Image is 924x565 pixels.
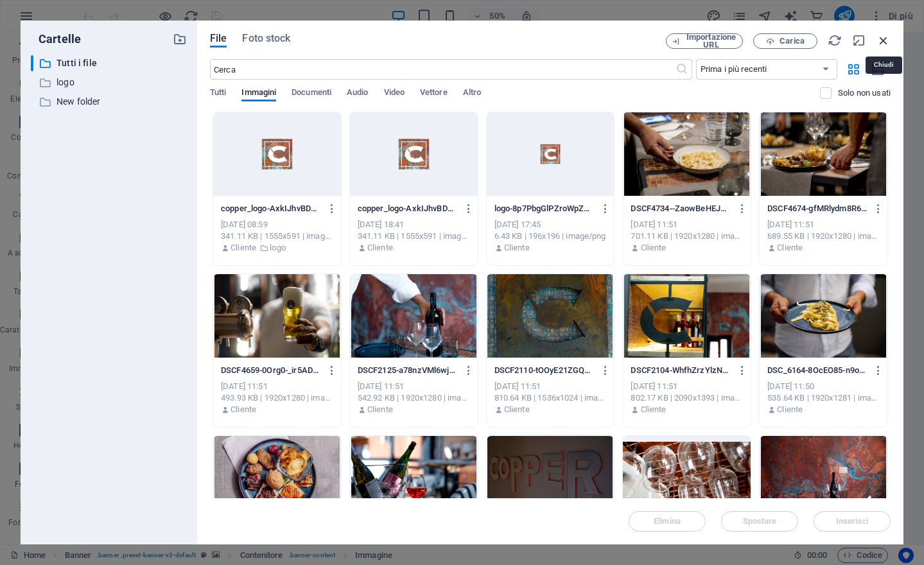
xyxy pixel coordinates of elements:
p: Cliente [641,242,667,254]
div: [DATE] 11:51 [631,219,743,230]
p: DSCF4674-gfMRlydm8R6Rn7477efLnw.jpg [767,203,867,214]
span: Documenti [292,85,331,103]
div: [DATE] 11:50 [767,381,880,392]
div: 6.43 KB | 196x196 | image/png [494,230,607,242]
span: Vettore [420,85,448,103]
div: 542.92 KB | 1920x1280 | image/jpeg [358,392,470,404]
button: Importazione URL [666,33,743,49]
div: 802.17 KB | 2090x1393 | image/jpeg [631,392,743,404]
p: DSCF4734--ZaowBeHEJYee7M_ZL9qVQ.jpg [631,203,731,214]
span: Importazione URL [685,33,737,49]
div: logo [31,74,187,91]
div: 535.64 KB | 1920x1281 | image/jpeg [767,392,880,404]
span: Audio [347,85,368,103]
div: 341.11 KB | 1555x591 | image/png [358,230,470,242]
p: DSCF2125-a78nzVMl6wjDwZRgZo5FPw.jpg [358,365,458,376]
div: [DATE] 18:41 [358,219,470,230]
div: [DATE] 11:51 [767,219,880,230]
span: Altro [463,85,481,103]
div: 341.11 KB | 1555x591 | image/png [221,230,333,242]
p: New folder [57,94,163,109]
div: [DATE] 11:51 [358,381,470,392]
span: File [210,31,227,46]
p: Cliente [231,404,256,415]
p: Cliente [504,404,530,415]
p: DSCF2104-WhfhZrzYlzNuETqdTntxlw.jpg [631,365,731,376]
p: copper_logo-AxkIJhvBDR81UAS2Cm7Bjw.png [358,203,458,214]
p: Tutti i file [57,56,163,71]
p: Cliente [367,404,393,415]
span: Video [384,85,405,103]
p: copper_logo-AxkIJhvBDR81UAS2Cm7Bjw-p8fMH4Zq_W161rY_kbn7bg.png [221,203,321,214]
p: Cliente [777,404,803,415]
div: ​ [31,55,33,71]
p: logo [270,242,286,254]
span: Immagini [241,85,276,103]
p: Cliente [504,242,530,254]
div: [DATE] 11:51 [221,381,333,392]
div: 810.64 KB | 1536x1024 | image/jpeg [494,392,607,404]
input: Cerca [210,59,676,80]
p: Cliente [641,404,667,415]
div: New folder [31,94,187,110]
p: DSC_6164-8OcEO85-n9omRCmuVdSMVA.jpg [767,365,867,376]
p: Cliente [777,242,803,254]
i: Nascondi [852,33,866,48]
div: 701.11 KB | 1920x1280 | image/jpeg [631,230,743,242]
span: Tutti [210,85,226,103]
span: Carica [780,37,805,45]
span: Foto stock [242,31,290,46]
div: [DATE] 11:51 [631,381,743,392]
div: [DATE] 08:59 [221,219,333,230]
i: Crea nuova cartella [173,32,187,46]
p: DSCF2110-tOOyE21ZGQ8mMIl6Pku1Ug.jpg [494,365,595,376]
p: logo [57,75,163,90]
p: DSCF4659-0Org0-_ir5AD_GIRaz97jg.jpg [221,365,321,376]
p: Cliente [367,242,393,254]
p: logo-8p7PbgGlPZroWpZAnEeHUg-esA3jHxAAdiBWn9KrRzL4g.png [494,203,595,214]
p: Mostra solo i file non utilizzati sul sito web. È ancora possibile visualizzare i file aggiunti d... [838,87,891,99]
div: 689.55 KB | 1920x1280 | image/jpeg [767,230,880,242]
div: 493.93 KB | 1920x1280 | image/jpeg [221,392,333,404]
button: Carica [753,33,817,49]
p: Cartelle [31,31,81,48]
div: [DATE] 17:45 [494,219,607,230]
div: [DATE] 11:51 [494,381,607,392]
i: Ricarica [828,33,842,48]
p: Cliente [231,242,256,254]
